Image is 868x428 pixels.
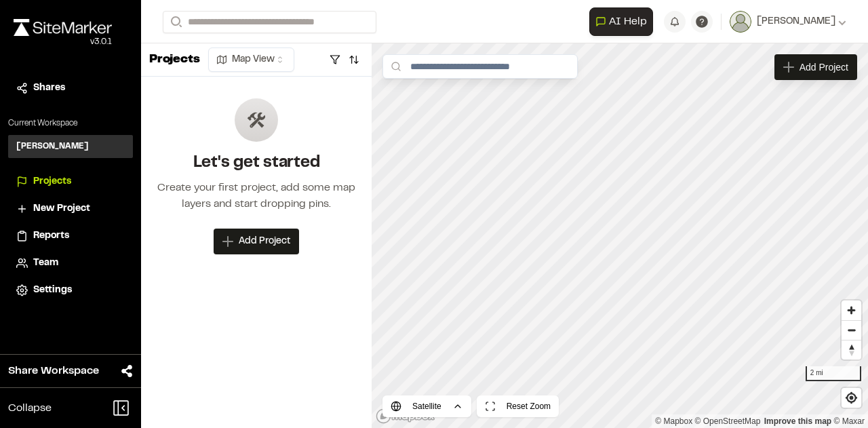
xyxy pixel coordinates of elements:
[589,7,653,36] button: Open AI Assistant
[842,300,861,320] button: Zoom in
[477,395,559,417] button: Reset Zoom
[14,36,112,48] div: Oh geez...please don't...
[16,174,125,189] a: Projects
[33,81,65,96] span: Shares
[382,395,471,417] button: Satellite
[8,363,99,379] span: Share Workspace
[764,416,831,426] a: Map feedback
[152,180,361,212] div: Create your first project, add some map layers and start dropping pins.
[757,14,835,29] span: [PERSON_NAME]
[376,408,435,424] a: Mapbox logo
[33,229,69,244] span: Reports
[33,174,71,189] span: Projects
[730,11,751,33] img: User
[33,256,58,271] span: Team
[833,416,865,426] a: Maxar
[152,153,361,174] h2: Let's get started
[163,11,187,33] button: Search
[239,235,290,248] span: Add Project
[589,7,658,36] div: Open AI Assistant
[609,14,647,30] span: AI Help
[842,388,861,408] button: Find my location
[842,321,861,340] span: Zoom out
[842,320,861,340] button: Zoom out
[16,256,125,271] a: Team
[730,11,846,33] button: [PERSON_NAME]
[33,283,72,298] span: Settings
[695,416,761,426] a: OpenStreetMap
[8,117,133,130] p: Current Workspace
[842,340,861,359] button: Reset bearing to north
[14,19,112,36] img: rebrand.png
[16,140,89,153] h3: [PERSON_NAME]
[149,51,200,69] p: Projects
[33,201,90,216] span: New Project
[800,60,848,74] span: Add Project
[16,81,125,96] a: Shares
[16,283,125,298] a: Settings
[214,229,299,254] button: Add Project
[655,416,692,426] a: Mapbox
[8,400,52,416] span: Collapse
[16,201,125,216] a: New Project
[16,229,125,244] a: Reports
[806,366,861,381] div: 2 mi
